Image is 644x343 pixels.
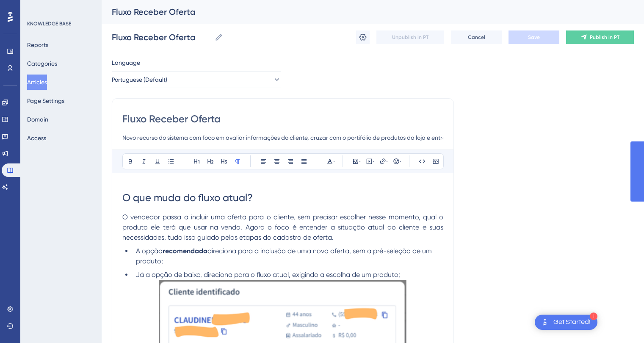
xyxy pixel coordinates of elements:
[122,192,253,204] span: O que muda do fluxo atual?
[27,20,71,27] div: KNOWLEDGE BASE
[553,318,591,327] div: Get Started!
[112,71,281,88] button: Portuguese (Default)
[27,93,64,108] button: Page Settings
[112,75,167,85] span: Portuguese (Default)
[136,247,163,255] span: A opção
[468,34,485,41] span: Cancel
[392,34,428,41] span: Unpublish in PT
[27,56,57,71] button: Categories
[112,58,140,68] span: Language
[27,130,46,146] button: Access
[535,315,597,330] div: Open Get Started! checklist, remaining modules: 1
[590,313,597,320] div: 1
[122,133,443,143] input: Article Description
[112,6,613,18] div: Fluxo Receber Oferta
[122,112,443,126] input: Article Title
[451,30,502,44] button: Cancel
[509,30,559,44] button: Save
[376,30,444,44] button: Unpublish in PT
[590,34,619,41] span: Publish in PT
[136,271,400,279] span: Já a opção de baixo, direciona para o fluxo atual, exigindo a escolha de um produto;
[136,247,434,265] span: direciona para a inclusão de uma nova oferta, sem a pré-seleção de um produto;
[112,31,211,43] input: Article Name
[540,317,550,327] img: launcher-image-alternative-text
[122,213,445,241] span: O vendedor passa a incluir uma oferta para o cliente, sem precisar escolher nesse momento, qual o...
[27,112,48,127] button: Domain
[163,247,207,255] strong: recomendada
[566,30,634,44] button: Publish in PT
[27,37,48,53] button: Reports
[27,75,47,90] button: Articles
[528,34,540,41] span: Save
[608,310,634,335] iframe: UserGuiding AI Assistant Launcher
